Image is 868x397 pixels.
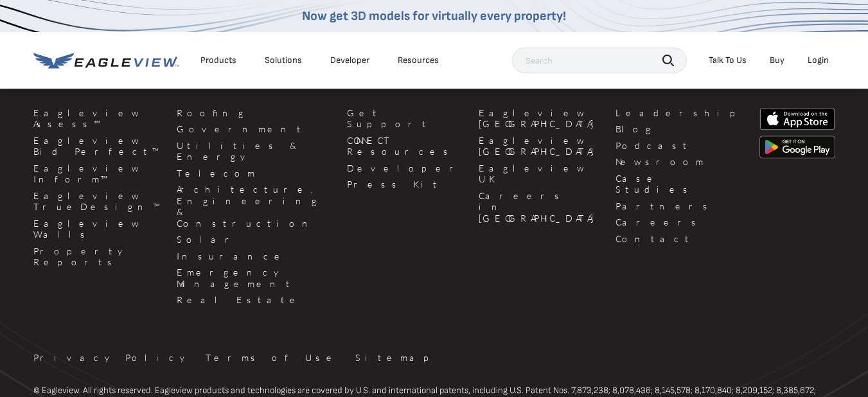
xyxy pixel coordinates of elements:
a: Sitemap [355,352,438,364]
a: Eagleview Inform™ [33,163,161,185]
div: Login [808,55,829,66]
div: Products [200,55,236,66]
a: Solar [177,234,332,245]
div: Resources [398,55,439,66]
a: Contact [616,233,744,245]
a: Blog [616,123,744,135]
a: Careers [616,216,744,228]
a: Eagleview Assess™ [33,107,161,130]
img: google-play-store_b9643a.png [759,136,835,159]
a: Eagleview UK [479,163,600,185]
a: Developer [347,163,463,174]
a: Eagleview [GEOGRAPHIC_DATA] [479,135,600,157]
a: Terms of Use [206,352,340,364]
a: Podcast [616,140,744,152]
input: Search [512,48,687,73]
a: Insurance [177,251,332,262]
a: Newsroom [616,156,744,168]
div: Solutions [265,55,302,66]
a: Now get 3D models for virtually every property! [302,8,566,24]
a: Roofing [177,107,332,119]
a: Architecture, Engineering & Construction [177,184,332,229]
a: Property Reports [33,245,161,268]
a: Eagleview [GEOGRAPHIC_DATA] [479,107,600,130]
a: Leadership [616,107,744,119]
a: Emergency Management [177,267,332,289]
a: Real Estate [177,294,332,306]
a: Buy [770,55,784,66]
a: Government [177,123,332,135]
a: Eagleview Bid Perfect™ [33,135,161,157]
a: Eagleview TrueDesign™ [33,190,161,213]
img: apple-app-store.png [759,107,835,131]
a: Privacy Policy [33,352,190,364]
a: Careers in [GEOGRAPHIC_DATA] [479,190,600,224]
a: Utilities & Energy [177,140,332,163]
a: Get Support [347,107,463,130]
a: CONNECT Resources [347,135,463,157]
a: Developer [330,55,369,66]
a: Partners [616,200,744,212]
a: Press Kit [347,179,463,190]
div: Talk To Us [709,55,747,66]
a: Telecom [177,168,332,179]
a: Case Studies [616,173,744,195]
a: Eagleview Walls [33,218,161,240]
